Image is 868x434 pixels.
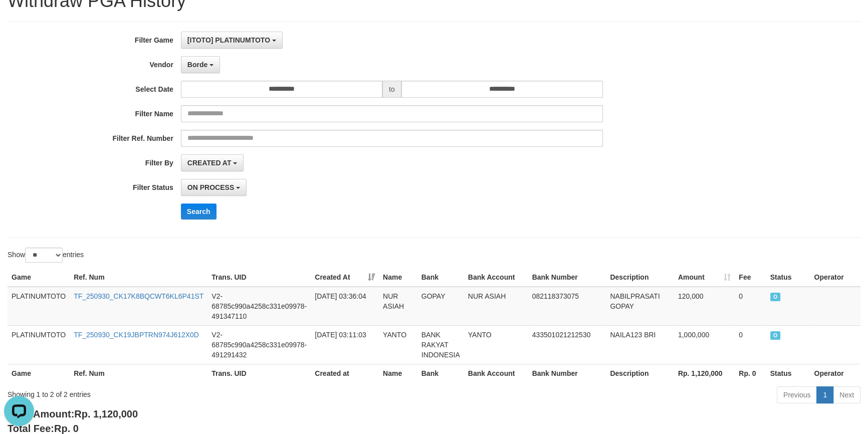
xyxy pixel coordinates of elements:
b: Total Fee: [8,423,79,434]
th: Operator [810,364,860,382]
th: Name [379,364,417,382]
button: CREATED AT [181,154,244,171]
th: Trans. UID [207,364,311,382]
th: Bank Account [464,268,528,287]
td: NABILPRASATI GOPAY [606,287,674,326]
label: Show entries [8,248,84,263]
th: Bank [417,364,464,382]
td: NAILA123 BRI [606,325,674,364]
td: 0 [735,287,766,326]
a: 1 [816,386,833,403]
th: Game [8,268,70,287]
th: Created At: activate to sort column ascending [311,268,379,287]
th: Amount: activate to sort column ascending [674,268,735,287]
span: ON PROCESS [770,331,781,340]
div: Showing 1 to 2 of 2 entries [8,385,354,399]
td: V2-68785c990a4258c331e09978-491291432 [207,325,311,364]
th: Bank [417,268,464,287]
td: YANTO [464,325,528,364]
button: ON PROCESS [181,179,247,196]
th: Created at [311,364,379,382]
span: [ITOTO] PLATINUMTOTO [187,36,270,44]
td: 0 [735,325,766,364]
td: 082118373075 [528,287,606,326]
th: Description [606,364,674,382]
td: [DATE] 03:36:04 [311,287,379,326]
a: Previous [777,386,817,403]
th: Fee [735,268,766,287]
span: to [382,81,401,98]
td: PLATINUMTOTO [8,325,70,364]
td: 120,000 [674,287,735,326]
th: Status [766,268,810,287]
td: V2-68785c990a4258c331e09978-491347110 [207,287,311,326]
td: PLATINUMTOTO [8,287,70,326]
button: Open LiveChat chat widget [4,4,34,34]
b: Total Amount: [8,408,138,419]
th: Bank Account [464,364,528,382]
a: TF_250930_CK19JBPTRN974J612X0D [74,331,199,339]
span: Rp. 0 [54,423,79,434]
span: ON PROCESS [187,183,234,191]
span: Borde [187,61,207,69]
td: 1,000,000 [674,325,735,364]
span: ON PROCESS [770,293,781,301]
select: Showentries [25,248,63,263]
a: Next [833,386,860,403]
th: Game [8,364,70,382]
td: NUR ASIAH [379,287,417,326]
th: Description [606,268,674,287]
th: Bank Number [528,268,606,287]
span: CREATED AT [187,159,232,167]
td: YANTO [379,325,417,364]
th: Ref. Num [70,364,207,382]
td: NUR ASIAH [464,287,528,326]
th: Bank Number [528,364,606,382]
th: Trans. UID [207,268,311,287]
a: TF_250930_CK17K8BQCWT6KL6P41ST [74,292,203,300]
th: Rp. 0 [735,364,766,382]
td: GOPAY [417,287,464,326]
th: Rp. 1,120,000 [674,364,735,382]
th: Name [379,268,417,287]
th: Ref. Num [70,268,207,287]
td: BANK RAKYAT INDONESIA [417,325,464,364]
button: Borde [181,56,220,73]
button: Search [181,203,216,220]
th: Status [766,364,810,382]
button: [ITOTO] PLATINUMTOTO [181,32,283,49]
th: Operator [810,268,860,287]
span: Rp. 1,120,000 [74,408,138,419]
td: 433501021212530 [528,325,606,364]
td: [DATE] 03:11:03 [311,325,379,364]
